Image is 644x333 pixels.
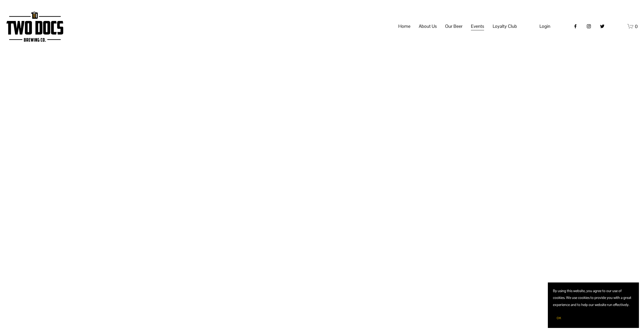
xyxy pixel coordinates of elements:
[553,288,634,308] p: By using this website, you agree to our use of cookies. We use cookies to provide you with a grea...
[557,316,561,320] span: OK
[627,23,638,30] a: 0 items in cart
[6,11,63,42] img: Two Docs Brewing Co.
[419,21,437,31] a: folder dropdown
[398,21,410,31] a: Home
[445,21,463,31] a: folder dropdown
[419,22,437,31] span: About Us
[445,22,463,31] span: Our Beer
[586,24,591,29] a: instagram-unauth
[539,22,550,31] a: Login
[471,22,484,31] span: Events
[493,21,517,31] a: folder dropdown
[573,24,578,29] a: Facebook
[548,282,639,328] section: Cookie banner
[539,23,550,29] span: Login
[493,22,517,31] span: Loyalty Club
[600,24,605,29] a: twitter-unauth
[553,313,565,323] button: OK
[635,23,638,29] span: 0
[471,21,484,31] a: folder dropdown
